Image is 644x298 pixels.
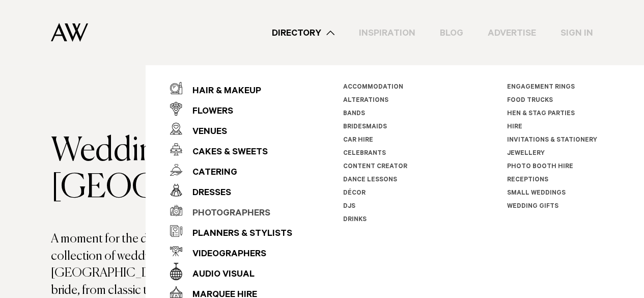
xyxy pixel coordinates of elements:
[170,98,292,119] a: Flowers
[170,159,292,180] a: Catering
[182,163,237,183] div: Catering
[170,139,292,159] a: Cakes & Sweets
[347,26,428,40] a: Inspiration
[507,111,575,118] a: Hen & Stag Parties
[182,204,270,224] div: Photographers
[182,122,227,143] div: Venues
[507,84,575,91] a: Engagement Rings
[343,164,407,171] a: Content Creator
[343,84,403,91] a: Accommodation
[343,124,387,131] a: Bridesmaids
[170,241,292,261] a: Videographers
[170,261,292,282] a: Audio Visual
[343,190,366,197] a: Décor
[170,200,292,221] a: Photographers
[170,221,292,241] a: Planners & Stylists
[548,26,605,40] a: Sign In
[507,124,522,131] a: Hire
[507,137,597,144] a: Invitations & Stationery
[507,97,553,104] a: Food Trucks
[182,143,268,163] div: Cakes & Sweets
[51,133,322,206] h1: Wedding Dresses in [GEOGRAPHIC_DATA]
[475,26,548,40] a: Advertise
[507,150,545,157] a: Jewellery
[507,177,548,184] a: Receptions
[343,216,367,224] a: Drinks
[343,150,386,157] a: Celebrants
[343,137,373,144] a: Car Hire
[343,111,365,118] a: Bands
[343,97,388,104] a: Alterations
[343,177,397,184] a: Dance Lessons
[182,82,261,102] div: Hair & Makeup
[182,224,292,245] div: Planners & Stylists
[507,164,573,171] a: Photo Booth Hire
[428,26,475,40] a: Blog
[182,102,233,122] div: Flowers
[182,265,255,285] div: Audio Visual
[507,190,566,197] a: Small Weddings
[507,203,558,210] a: Wedding Gifts
[182,245,266,265] div: Videographers
[51,23,88,42] img: Auckland Weddings Logo
[170,119,292,139] a: Venues
[182,183,231,204] div: Dresses
[170,180,292,200] a: Dresses
[260,26,347,40] a: Directory
[343,203,355,210] a: DJs
[170,78,292,98] a: Hair & Makeup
